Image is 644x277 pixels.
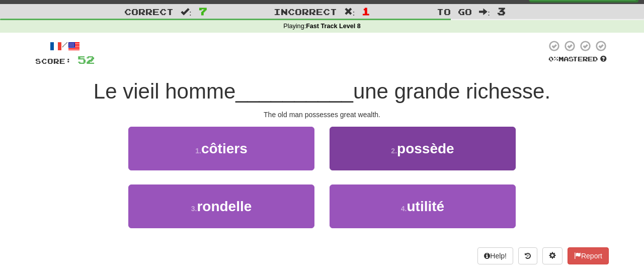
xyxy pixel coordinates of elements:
[77,53,95,66] span: 52
[35,40,95,52] div: /
[546,55,609,64] div: Mastered
[201,141,248,156] span: côtiers
[94,79,235,103] span: Le vieil homme
[362,5,370,17] span: 1
[235,79,353,103] span: __________
[191,205,197,213] small: 3 .
[497,5,506,17] span: 3
[274,7,337,17] span: Incorrect
[195,147,201,155] small: 1 .
[353,79,550,103] span: une grande richesse.
[181,8,192,16] span: :
[197,199,252,214] span: rondelle
[437,7,472,17] span: To go
[35,57,71,65] span: Score:
[124,7,174,17] span: Correct
[344,8,355,16] span: :
[330,127,516,170] button: 2.possède
[199,5,207,17] span: 7
[518,247,537,264] button: Round history (alt+y)
[128,127,314,170] button: 1.côtiers
[407,199,445,214] span: utilité
[330,184,516,228] button: 4.utilité
[477,247,513,264] button: Help!
[548,55,558,63] span: 0 %
[397,141,454,156] span: possède
[568,247,609,264] button: Report
[391,147,397,155] small: 2 .
[479,8,490,16] span: :
[35,110,609,120] div: The old man possesses great wealth.
[128,184,314,228] button: 3.rondelle
[306,23,361,30] strong: Fast Track Level 8
[401,205,407,213] small: 4 .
